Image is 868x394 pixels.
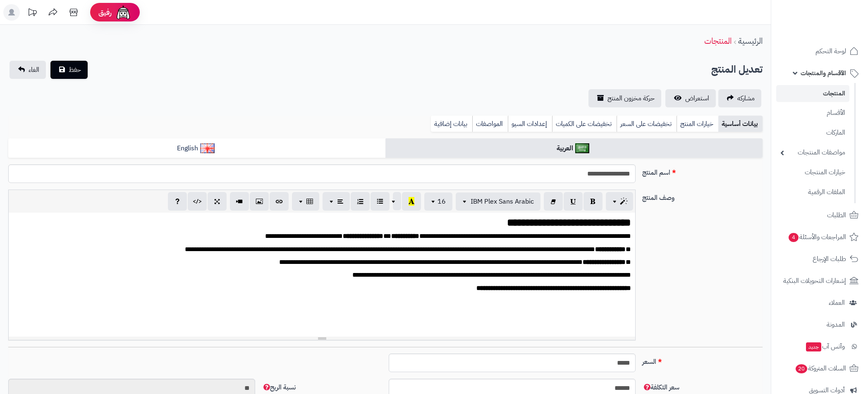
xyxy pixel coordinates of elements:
[776,41,863,61] a: لوحة التحكم
[813,253,846,265] span: طلبات الإرجاع
[718,116,763,132] a: بيانات أساسية
[783,275,846,287] span: إشعارات التحويلات البنكية
[10,61,46,79] a: الغاء
[575,143,590,153] img: العربية
[829,297,845,309] span: العملاء
[456,192,540,211] button: IBM Plex Sans Arabic
[776,205,863,225] a: الطلبات
[738,35,763,47] a: الرئيسية
[704,35,732,47] a: المنتجات
[431,116,472,132] a: بيانات إضافية
[471,197,534,206] span: IBM Plex Sans Arabic
[776,183,849,201] a: الملفات الرقمية
[776,249,863,269] a: طلبات الإرجاع
[737,93,755,103] span: مشاركه
[115,4,132,21] img: ai-face.png
[639,164,766,178] label: اسم المنتج
[438,197,446,206] span: 16
[552,116,617,132] a: تخفيضات على الكميات
[776,85,849,102] a: المنتجات
[776,337,863,356] a: وآتس آبجديد
[776,358,863,378] a: السلات المتروكة20
[776,104,849,122] a: الأقسام
[98,7,112,17] span: رفيق
[718,89,761,107] a: مشاركه
[424,192,452,211] button: 16
[711,61,763,78] h2: تعديل المنتج
[607,93,655,103] span: حركة مخزون المنتج
[639,190,766,203] label: وصف المنتج
[788,233,799,242] span: 4
[639,354,766,367] label: السعر
[776,315,863,335] a: المدونة
[22,4,43,23] a: تحديثات المنصة
[776,144,849,161] a: مواصفات المنتجات
[677,116,718,132] a: خيارات المنتج
[776,293,863,313] a: العملاء
[200,143,215,153] img: English
[827,209,846,221] span: الطلبات
[776,271,863,291] a: إشعارات التحويلات البنكية
[508,116,552,132] a: إعدادات السيو
[385,138,763,159] a: العربية
[588,89,661,107] a: حركة مخزون المنتج
[472,116,508,132] a: المواصفات
[262,382,296,392] span: نسبة الربح
[642,382,679,392] span: سعر التكلفة
[69,65,81,75] span: حفظ
[50,61,88,79] button: حفظ
[617,116,677,132] a: تخفيضات على السعر
[795,364,808,374] span: 20
[806,342,821,351] span: جديد
[685,93,709,103] span: استعراض
[827,319,845,330] span: المدونة
[29,65,39,75] span: الغاء
[776,124,849,142] a: الماركات
[776,227,863,247] a: المراجعات والأسئلة4
[795,363,846,374] span: السلات المتروكة
[815,45,846,57] span: لوحة التحكم
[665,89,716,107] a: استعراض
[801,67,846,79] span: الأقسام والمنتجات
[788,231,846,243] span: المراجعات والأسئلة
[805,341,845,352] span: وآتس آب
[776,164,849,181] a: خيارات المنتجات
[8,138,385,159] a: English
